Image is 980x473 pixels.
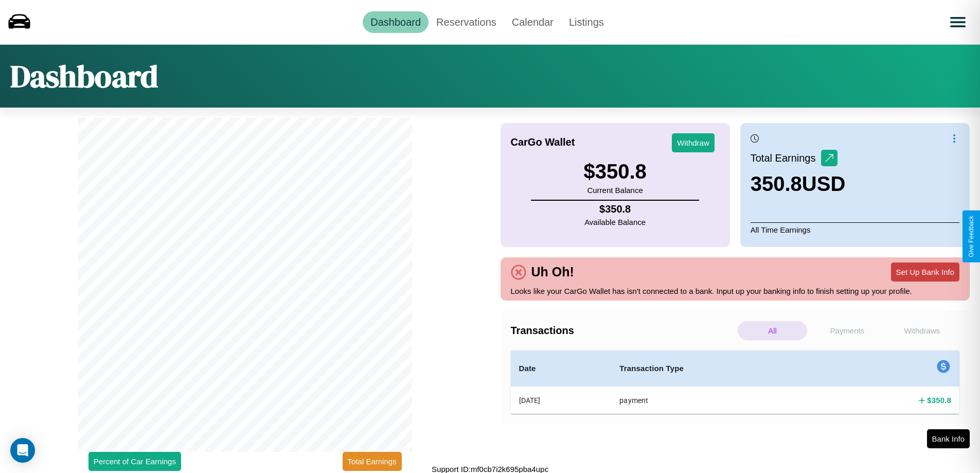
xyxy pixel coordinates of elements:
p: Available Balance [584,215,646,229]
button: Total Earnings [343,452,402,471]
div: Give Feedback [968,216,975,257]
h4: CarGo Wallet [511,136,575,148]
p: Looks like your CarGo Wallet has isn't connected to a bank. Input up your banking info to finish ... [511,284,960,298]
div: Open Intercom Messenger [10,438,35,463]
p: All [738,321,807,340]
a: Reservations [429,11,504,33]
button: Bank Info [927,429,970,448]
a: Listings [561,11,612,33]
h4: Transactions [511,325,735,337]
table: simple table [511,351,960,414]
h4: Uh Oh! [526,265,579,279]
h4: Date [519,362,603,375]
p: Current Balance [583,183,646,197]
a: Dashboard [363,11,429,33]
h4: Transaction Type [619,362,816,375]
p: Payments [812,321,882,340]
p: Total Earnings [751,149,821,167]
button: Percent of Car Earnings [88,452,181,471]
h3: 350.8 USD [751,172,846,196]
a: Calendar [504,11,561,33]
h4: $ 350.8 [584,203,646,215]
th: [DATE] [511,387,612,414]
button: Set Up Bank Info [891,262,959,282]
h1: Dashboard [10,55,158,97]
p: Withdraws [887,321,957,340]
button: Open menu [943,8,972,37]
h4: $ 350.8 [927,395,951,406]
h3: $ 350.8 [583,160,646,183]
p: All Time Earnings [751,222,959,237]
button: Withdraw [672,133,715,152]
th: payment [611,387,825,414]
